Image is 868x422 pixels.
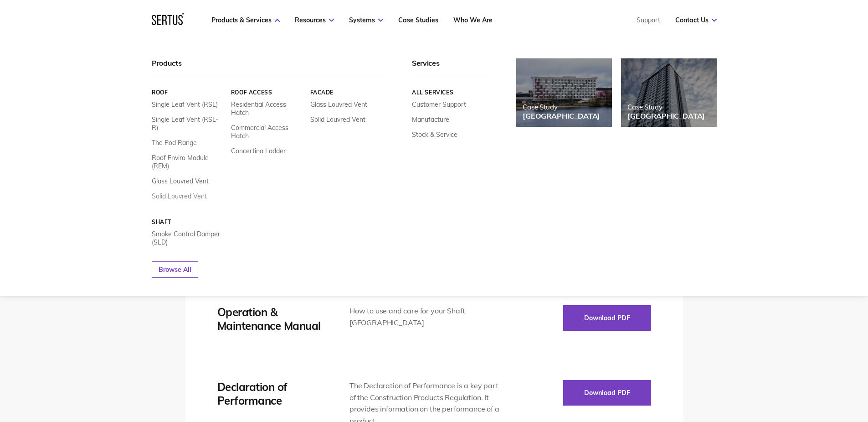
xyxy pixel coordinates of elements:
[152,139,197,147] a: The Pod Range
[412,100,466,109] a: Customer Support
[310,89,382,96] a: Facade
[412,115,449,124] a: Manufacture
[217,380,322,407] div: Declaration of Performance
[152,219,224,225] a: Shaft
[637,16,660,24] a: Support
[704,316,868,422] iframe: Chat Widget
[412,58,489,77] div: Services
[349,305,500,328] div: How to use and care for your Shaft [GEOGRAPHIC_DATA]
[453,16,493,24] a: Who We Are
[152,154,224,170] a: Roof Enviro Module (REM)
[152,177,209,185] a: Glass Louvred Vent
[398,16,438,24] a: Case Studies
[231,147,285,155] a: Concertina Ladder
[231,100,303,117] a: Residential Access Hatch
[217,305,322,333] div: Operation & Maintenance Manual
[563,305,651,331] button: Download PDF
[627,111,705,120] div: [GEOGRAPHIC_DATA]
[152,58,382,77] div: Products
[152,100,218,109] a: Single Leaf Vent (RSL)
[310,115,365,124] a: Solid Louvred Vent
[152,230,224,246] a: Smoke Control Damper (SLD)
[295,16,334,24] a: Resources
[627,103,705,111] div: Case Study
[516,58,612,127] a: Case Study[GEOGRAPHIC_DATA]
[412,89,489,96] a: All services
[231,124,303,140] a: Commercial Access Hatch
[675,16,717,24] a: Contact Us
[152,192,207,200] a: Solid Louvred Vent
[310,100,367,109] a: Glass Louvred Vent
[152,261,198,278] a: Browse All
[211,16,280,24] a: Products & Services
[349,16,383,24] a: Systems
[152,115,224,132] a: Single Leaf Vent (RSL-R)
[523,111,600,120] div: [GEOGRAPHIC_DATA]
[621,58,717,127] a: Case Study[GEOGRAPHIC_DATA]
[563,380,651,406] button: Download PDF
[152,89,224,96] a: Roof
[231,89,303,96] a: Roof Access
[523,103,600,111] div: Case Study
[412,130,457,139] a: Stock & Service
